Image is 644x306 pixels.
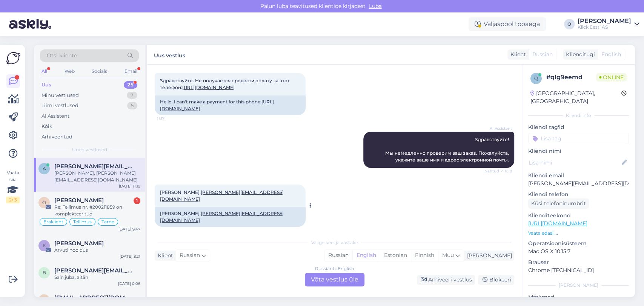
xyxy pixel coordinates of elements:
[315,265,354,272] div: Russian to English
[528,248,629,255] p: Mac OS X 10.15.7
[464,252,512,260] div: [PERSON_NAME]
[469,17,546,31] div: Väljaspool tööaega
[532,51,553,58] span: Russian
[124,81,137,89] div: 25
[54,240,104,247] span: Kerstin Nurk
[528,123,629,131] p: Kliendi tag'id
[54,163,133,170] span: andrei.muzotsenko@gmail.com
[155,207,306,227] div: [PERSON_NAME],
[160,189,284,202] a: [PERSON_NAME][EMAIL_ADDRESS][DOMAIN_NAME]
[578,24,631,30] div: Klick Eesti AS
[47,52,77,60] span: Otsi kliente
[160,211,284,223] a: [PERSON_NAME][EMAIL_ADDRESS][DOMAIN_NAME]
[528,230,629,237] p: Vaata edasi ...
[54,204,140,217] div: Re: Tellimus nr. #200211859 on komplekteeritud
[43,270,46,275] span: b
[417,275,475,285] div: Arhiveeri vestlus
[54,170,140,183] div: [PERSON_NAME], [PERSON_NAME][EMAIL_ADDRESS][DOMAIN_NAME]
[563,51,595,58] div: Klienditugi
[528,112,629,119] div: Kliendi info
[54,267,133,274] span: brendon.vals@gmail.com
[182,85,235,90] a: [URL][DOMAIN_NAME]
[127,92,137,99] div: 7
[54,294,133,301] span: sanderkorkjas@gmail.com
[528,282,629,289] div: [PERSON_NAME]
[6,51,20,65] img: Askly Logo
[40,66,49,76] div: All
[180,251,200,260] span: Russian
[484,168,512,174] span: Nähtud ✓ 11:18
[528,180,629,188] p: [PERSON_NAME][EMAIL_ADDRESS][DOMAIN_NAME]
[528,266,629,274] p: Chrome [TECHNICAL_ID]
[41,112,69,120] div: AI Assistent
[484,126,512,131] span: AI Assistent
[118,281,140,286] div: [DATE] 0:06
[528,191,629,198] p: Kliendi telefon
[546,73,596,82] div: # qlg9eemd
[596,73,627,81] span: Online
[154,49,185,60] label: Uus vestlus
[155,239,514,246] div: Valige keel ja vastake
[442,252,454,258] span: Muu
[411,250,438,261] div: Finnish
[118,226,140,232] div: [DATE] 9:47
[507,51,526,58] div: Klient
[367,3,384,9] span: Luba
[380,250,411,261] div: Estonian
[578,18,631,24] div: [PERSON_NAME]
[528,293,629,301] p: Märkmed
[352,250,380,261] div: English
[54,247,140,254] div: Arvuti hooldus
[564,19,575,29] div: O
[73,220,92,224] span: Tellimus
[42,200,46,205] span: O
[578,18,639,30] a: [PERSON_NAME]Klick Eesti AS
[528,258,629,266] p: Brauser
[528,240,629,248] p: Operatsioonisüsteem
[530,89,621,105] div: [GEOGRAPHIC_DATA], [GEOGRAPHIC_DATA]
[41,123,52,130] div: Kõik
[324,250,352,261] div: Russian
[41,81,51,89] div: Uus
[41,92,79,99] div: Minu vestlused
[528,220,587,227] a: [URL][DOMAIN_NAME]
[63,66,76,76] div: Web
[528,198,589,209] div: Küsi telefoninumbrit
[157,115,185,121] span: 11:17
[160,78,292,90] span: Здравствуйте. Не получается провести оплату за этот телефон:
[528,172,629,180] p: Kliendi email
[528,212,629,220] p: Klienditeekond
[119,183,140,189] div: [DATE] 11:19
[528,147,629,155] p: Kliendi nimi
[529,158,620,167] input: Lisa nimi
[43,220,63,224] span: Eraklient
[43,243,46,248] span: K
[90,66,109,76] div: Socials
[534,75,538,81] span: q
[6,197,20,203] div: 2 / 3
[123,66,139,76] div: Email
[478,275,514,285] div: Blokeeri
[127,102,137,109] div: 5
[72,146,107,153] span: Uued vestlused
[101,220,114,224] span: Tarne
[601,51,621,58] span: English
[120,254,140,259] div: [DATE] 8:21
[54,197,104,204] span: Olga Veresinina
[6,169,20,203] div: Vaata siia
[160,189,284,202] span: [PERSON_NAME],
[528,133,629,144] input: Lisa tag
[157,227,185,233] span: 11:19
[134,197,140,204] div: 1
[43,166,46,171] span: a
[41,133,72,141] div: Arhiveeritud
[155,95,306,115] div: Hello. I can't make a payment for this phone:
[155,252,173,260] div: Klient
[305,273,364,286] div: Võta vestlus üle
[41,102,78,109] div: Tiimi vestlused
[54,274,140,281] div: Sain juba, aitäh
